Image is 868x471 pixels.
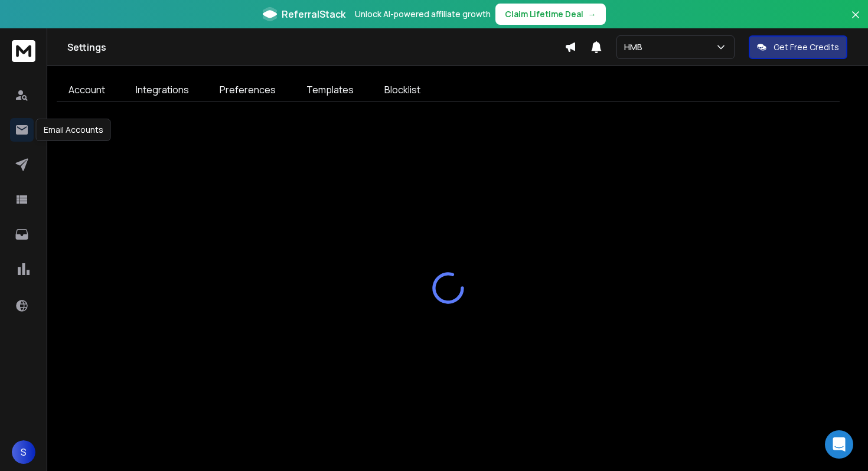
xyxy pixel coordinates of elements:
a: Account [57,78,117,102]
p: Unlock AI-powered affiliate growth [355,8,491,20]
p: HMB [624,41,647,53]
span: → [588,8,596,20]
button: Get Free Credits [749,35,847,59]
a: Templates [295,78,366,102]
span: ReferralStack [282,7,345,21]
div: Open Intercom Messenger [825,430,853,459]
div: Email Accounts [36,119,111,141]
button: Close banner [848,7,863,35]
a: Integrations [124,78,201,102]
button: Claim Lifetime Deal→ [495,4,606,25]
h1: Settings [67,40,564,54]
a: Blocklist [373,78,432,102]
p: Get Free Credits [774,41,839,53]
a: Preferences [208,78,288,102]
button: S [12,440,35,464]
